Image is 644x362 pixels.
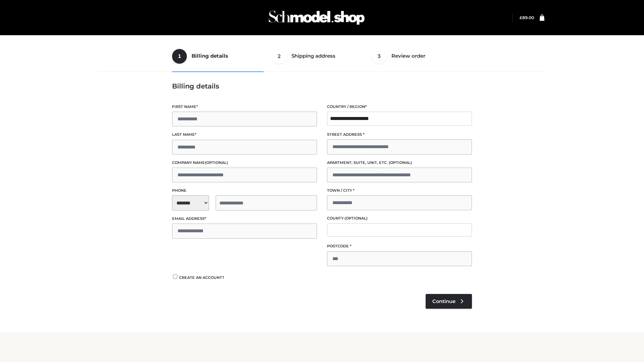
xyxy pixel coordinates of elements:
[205,160,228,165] span: (optional)
[172,216,317,222] label: Email address
[172,187,317,194] label: Phone
[172,104,317,110] label: First name
[327,187,472,194] label: Town / City
[179,275,224,280] span: Create an account?
[520,15,534,20] a: £89.00
[172,131,317,138] label: Last name
[172,275,178,279] input: Create an account?
[327,104,472,110] label: Country / Region
[172,160,317,166] label: Company name
[327,160,472,166] label: Apartment, suite, unit, etc.
[344,216,368,221] span: (optional)
[426,294,472,309] a: Continue
[266,4,367,31] img: Schmodel Admin 964
[327,131,472,138] label: Street address
[520,15,534,20] bdi: 89.00
[389,160,412,165] span: (optional)
[432,298,455,304] span: Continue
[327,215,472,222] label: County
[520,15,522,20] span: £
[172,82,472,90] h3: Billing details
[327,243,472,249] label: Postcode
